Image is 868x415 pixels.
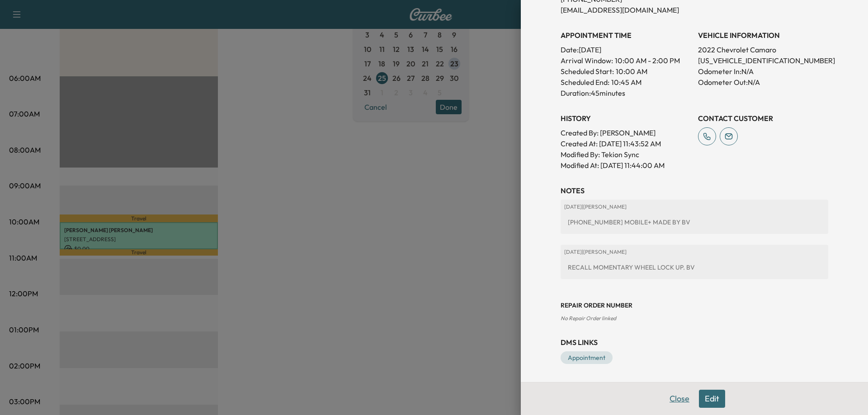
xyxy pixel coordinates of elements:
p: 2022 Chevrolet Camaro [698,44,828,55]
p: Scheduled End: [561,77,609,88]
p: Odometer Out: N/A [698,77,828,88]
p: Duration: 45 minutes [561,88,691,98]
span: 10:00 AM - 2:00 PM [615,55,680,66]
p: [EMAIL_ADDRESS][DOMAIN_NAME] [561,5,691,15]
p: Created At : [DATE] 11:43:52 AM [561,138,691,149]
h3: DMS Links [561,337,828,348]
h3: CONTACT CUSTOMER [698,113,828,124]
p: [US_VEHICLE_IDENTIFICATION_NUMBER] [698,55,828,66]
p: [DATE] | [PERSON_NAME] [564,203,825,210]
h3: APPOINTMENT TIME [561,30,691,41]
p: 10:00 AM [616,66,647,77]
a: Appointment [561,351,613,364]
p: Modified At : [DATE] 11:44:00 AM [561,160,691,171]
h3: VEHICLE INFORMATION [698,30,828,41]
p: Odometer In: N/A [698,66,828,77]
h3: NOTES [561,185,828,196]
p: 10:45 AM [611,77,642,88]
h3: History [561,113,691,124]
div: RECALL MOMENTARY WHEEL LOCK UP. BV [564,259,825,275]
p: Modified By : Tekion Sync [561,149,691,160]
span: No Repair Order linked [561,315,616,322]
div: [PHONE_NUMBER] MOBILE+ MADE BY BV [564,214,825,230]
p: Created By : [PERSON_NAME] [561,127,691,138]
p: [DATE] | [PERSON_NAME] [564,248,825,256]
p: Scheduled Start: [561,66,614,77]
button: Edit [699,390,725,408]
h3: Repair Order number [561,301,828,310]
p: Arrival Window: [561,55,691,66]
button: Close [664,390,695,408]
p: Date: [DATE] [561,44,691,55]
